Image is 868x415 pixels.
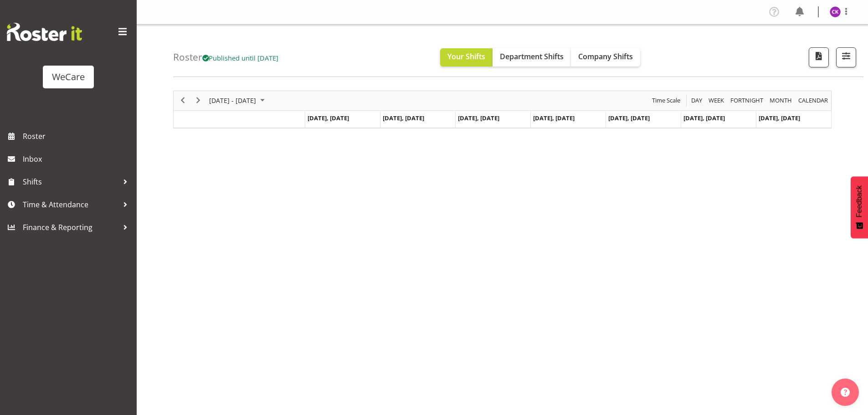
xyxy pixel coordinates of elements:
button: Department Shifts [493,48,571,67]
span: [DATE], [DATE] [683,114,725,122]
button: Timeline Month [768,95,794,106]
span: Department Shifts [500,51,564,61]
span: Week [708,95,725,106]
button: Timeline Week [707,95,726,106]
span: calendar [797,95,829,106]
button: Fortnight [729,95,765,106]
span: Finance & Reporting [23,220,118,234]
span: [DATE], [DATE] [458,114,499,122]
span: Roster [23,129,132,143]
div: Timeline Week of June 30, 2024 [173,91,832,128]
span: Inbox [23,152,132,166]
span: [DATE], [DATE] [608,114,650,122]
h4: Roster [173,52,279,62]
button: Timeline Day [690,95,704,106]
span: Your Shifts [447,51,485,61]
span: [DATE] - [DATE] [208,95,257,106]
span: [DATE], [DATE] [759,114,800,122]
span: Company Shifts [578,51,633,61]
span: [DATE], [DATE] [533,114,575,122]
span: Fortnight [729,95,764,106]
button: Month [797,95,830,106]
div: June 24 - 30, 2024 [206,91,270,110]
span: [DATE], [DATE] [308,114,349,122]
span: Time & Attendance [23,198,118,211]
span: Day [690,95,703,106]
div: next period [190,91,206,110]
span: Time Scale [651,95,681,106]
img: Rosterit website logo [7,23,82,41]
span: Shifts [23,175,118,189]
button: Your Shifts [440,48,493,67]
button: Company Shifts [571,48,640,67]
div: WeCare [52,70,85,84]
span: Month [769,95,793,106]
button: Time Scale [651,95,682,106]
img: chloe-kim10479.jpg [830,6,841,17]
span: Published until [DATE] [202,53,279,62]
button: Filter Shifts [836,47,856,67]
div: previous period [175,91,190,110]
span: Feedback [855,185,863,217]
button: Previous [177,95,189,106]
button: Feedback - Show survey [851,176,868,238]
img: help-xxl-2.png [841,388,850,397]
button: Next [192,95,205,106]
button: June 2024 [208,95,269,106]
span: [DATE], [DATE] [383,114,425,122]
button: Download a PDF of the roster according to the set date range. [809,47,829,67]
